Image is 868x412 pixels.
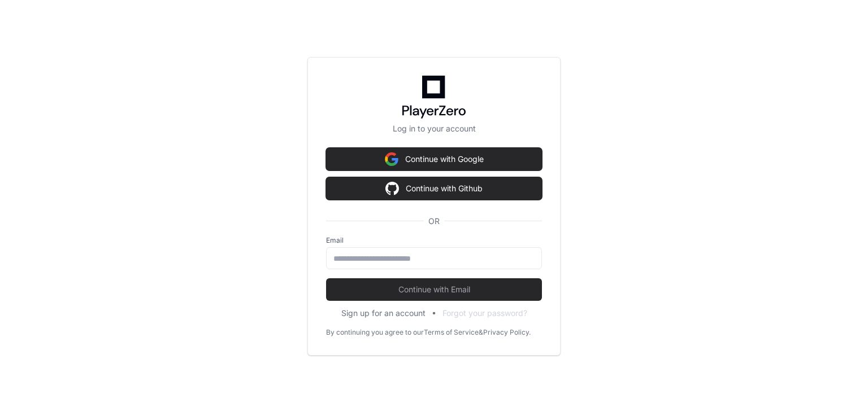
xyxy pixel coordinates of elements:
[479,328,483,337] div: &
[483,328,531,337] a: Privacy Policy.
[326,284,542,295] span: Continue with Email
[424,328,479,337] a: Terms of Service
[326,123,542,134] p: Log in to your account
[424,216,444,227] span: OR
[326,328,424,337] div: By continuing you agree to our
[385,177,399,200] img: Sign in with google
[385,148,398,170] img: Sign in with google
[326,278,542,301] button: Continue with Email
[326,148,542,170] button: Continue with Google
[326,236,542,245] label: Email
[442,308,527,319] button: Forgot your password?
[326,177,542,200] button: Continue with Github
[341,308,426,319] button: Sign up for an account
